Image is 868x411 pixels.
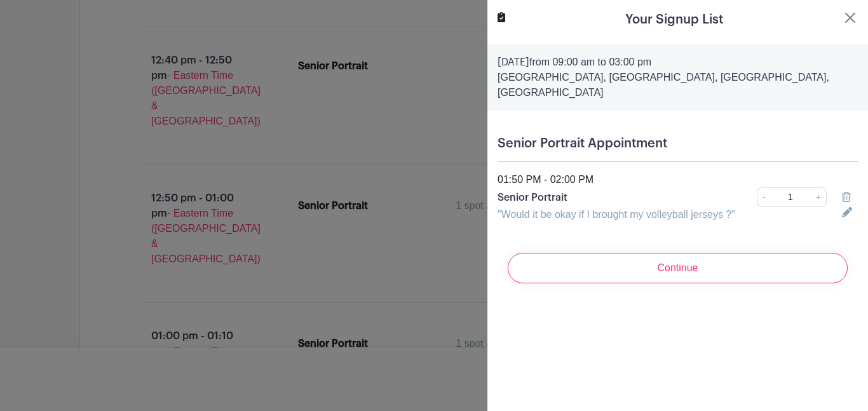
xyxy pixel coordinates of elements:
[757,187,771,207] a: -
[811,187,827,207] a: +
[843,10,858,25] button: Close
[508,253,848,283] input: Continue
[490,172,865,187] div: 01:50 PM - 02:00 PM
[498,70,858,100] p: [GEOGRAPHIC_DATA], [GEOGRAPHIC_DATA], [GEOGRAPHIC_DATA], [GEOGRAPHIC_DATA]
[498,190,702,205] p: Senior Portrait
[625,10,723,29] h5: Your Signup List
[498,136,858,151] h5: Senior Portrait Appointment
[498,57,529,67] strong: [DATE]
[498,209,735,220] a: "Would it be okay if I brought my volleyball jerseys ?"
[498,55,858,70] p: from 09:00 am to 03:00 pm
